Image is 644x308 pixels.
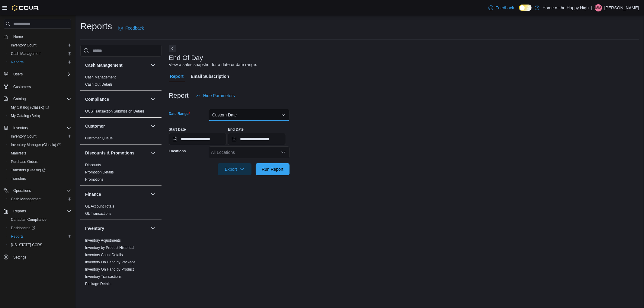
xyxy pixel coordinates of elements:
[85,123,105,129] h3: Customer
[13,34,23,39] span: Home
[85,252,123,257] span: Inventory Count Details
[8,112,43,119] a: My Catalog (Beta)
[13,72,23,77] span: Users
[13,84,31,89] span: Customers
[8,50,44,57] a: Cash Management
[149,62,157,69] button: Cash Management
[543,4,589,11] p: Home of the Happy High
[85,246,134,250] a: Inventory by Product Historical
[85,82,113,87] a: Cash Out Details
[116,22,146,34] a: Feedback
[6,149,74,157] button: Manifests
[228,133,286,145] input: Press the down key to open a popover containing a calendar.
[11,113,40,118] span: My Catalog (Beta)
[8,195,44,203] a: Cash Management
[170,70,184,82] span: Report
[8,233,71,240] span: Reports
[1,95,74,103] button: Catalog
[8,233,26,240] a: Reports
[11,95,28,103] button: Catalog
[80,108,162,117] div: Compliance
[8,241,71,249] span: Washington CCRS
[11,83,71,90] span: Customers
[8,158,41,165] a: Purchase Orders
[8,241,45,249] a: [US_STATE] CCRS
[6,41,74,49] button: Inventory Count
[8,150,29,157] a: Manifests
[149,191,157,198] button: Finance
[149,225,157,232] button: Inventory
[8,216,71,223] span: Canadian Compliance
[1,32,74,41] button: Home
[8,112,71,119] span: My Catalog (Beta)
[80,20,112,32] h1: Reports
[11,176,26,181] span: Transfers
[85,177,104,182] a: Promotions
[85,150,148,156] button: Discounts & Promotions
[496,5,514,11] span: Feedback
[85,260,136,264] a: Inventory On Hand by Package
[228,127,244,132] label: End Date
[8,224,37,232] a: Dashboards
[85,238,121,243] a: Inventory Adjustments
[85,281,111,286] span: Package Details
[149,122,157,130] button: Customer
[595,4,601,11] span: MM
[11,43,37,48] span: Inventory Count
[85,211,111,216] span: GL Transactions
[85,282,111,286] a: Package Details
[8,175,71,182] span: Transfers
[80,203,162,220] div: Finance
[6,166,74,174] a: Transfers (Classic)
[80,161,162,186] div: Discounts & Promotions
[8,42,39,49] a: Inventory Count
[486,2,517,14] a: Feedback
[1,253,74,262] button: Settings
[85,62,123,68] h3: Cash Management
[85,225,104,231] h3: Inventory
[591,4,592,11] p: |
[85,163,101,167] a: Discounts
[169,45,176,52] button: Next
[11,208,28,215] button: Reports
[8,216,49,223] a: Canadian Compliance
[85,109,145,114] span: OCS Transaction Submission Details
[11,51,41,56] span: Cash Management
[85,225,148,231] button: Inventory
[85,204,114,208] a: GL Account Totals
[125,25,144,31] span: Feedback
[281,150,286,155] button: Open list of options
[11,124,30,132] button: Inventory
[11,254,29,261] a: Settings
[8,141,63,148] a: Inventory Manager (Classic)
[11,95,71,103] span: Catalog
[6,157,74,166] button: Purchase Orders
[218,163,252,175] button: Export
[1,70,74,78] button: Users
[169,149,186,154] label: Locations
[11,217,46,222] span: Canadian Compliance
[11,33,71,40] span: Home
[85,62,148,68] button: Cash Management
[519,5,532,11] input: Dark Mode
[8,167,48,174] a: Transfers (Classic)
[262,166,284,172] span: Run Report
[6,174,74,183] button: Transfers
[11,71,71,78] span: Users
[6,141,74,149] a: Inventory Manager (Classic)
[85,191,148,197] button: Finance
[203,93,235,99] span: Hide Parameters
[169,127,186,132] label: Start Date
[4,30,71,277] nav: Complex example
[6,103,74,112] a: My Catalog (Classic)
[8,141,71,148] span: Inventory Manager (Classic)
[85,267,134,271] a: Inventory On Hand by Product
[12,5,39,11] img: Cova
[6,132,74,141] button: Inventory Count
[8,59,71,66] span: Reports
[13,97,26,101] span: Catalog
[8,59,26,66] a: Reports
[11,168,46,173] span: Transfers (Classic)
[11,253,71,261] span: Settings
